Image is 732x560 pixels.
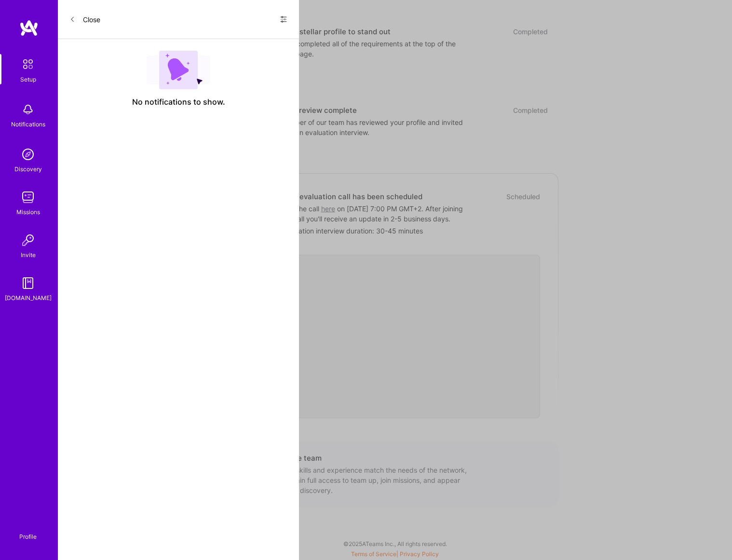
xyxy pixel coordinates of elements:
div: Missions [16,207,40,217]
img: teamwork [18,188,38,207]
img: setup [18,54,38,74]
span: No notifications to show. [132,97,225,107]
img: guide book [18,273,38,293]
a: Profile [16,521,40,541]
img: Invite [18,231,38,250]
div: Profile [19,532,37,541]
img: discovery [18,145,38,164]
img: logo [19,19,39,37]
div: Discovery [14,164,42,174]
img: bell [18,100,38,119]
div: Setup [20,74,36,84]
div: [DOMAIN_NAME] [5,293,52,303]
div: Notifications [11,119,45,129]
button: Close [69,12,100,27]
div: Invite [21,250,36,260]
img: empty [147,51,210,89]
